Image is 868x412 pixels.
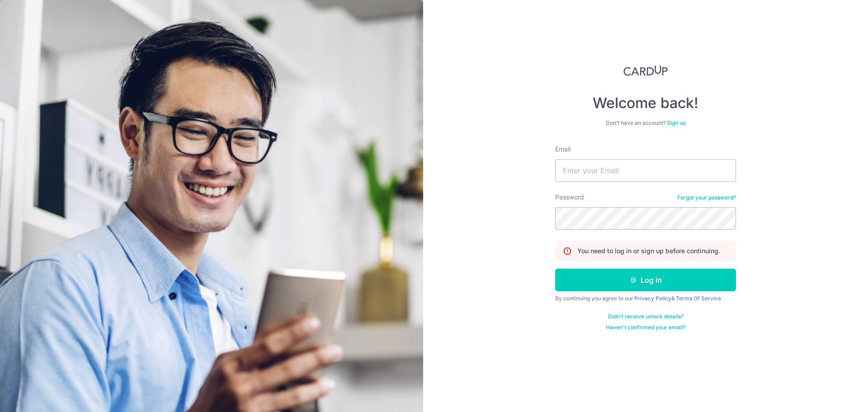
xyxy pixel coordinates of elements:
label: Password [555,193,584,202]
a: Sign up [667,119,686,126]
h4: Welcome back! [555,94,736,112]
a: Didn't receive unlock details? [608,313,684,320]
a: Privacy Policy [634,295,671,302]
label: Email [555,145,571,154]
p: You need to log in or sign up before continuing. [577,246,720,256]
img: CardUp Logo [623,65,668,76]
div: By continuing you agree to our & [555,295,736,302]
div: Don’t have an account? [555,119,736,127]
a: Haven't confirmed your email? [606,324,685,331]
a: Terms Of Service [676,295,721,302]
input: Enter your Email [555,159,736,182]
button: Log in [555,269,736,291]
a: Forgot your password? [677,194,736,201]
